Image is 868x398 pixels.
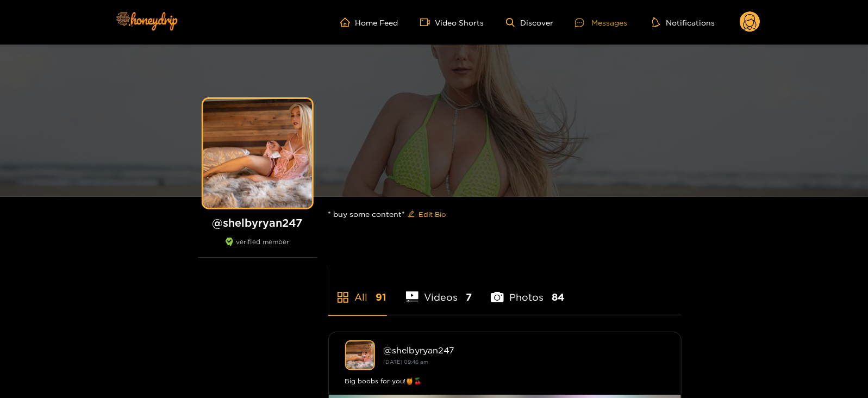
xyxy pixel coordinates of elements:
[419,209,446,220] span: Edit Bio
[575,16,627,29] div: Messages
[345,340,375,370] img: shelbyryan247
[491,266,564,315] li: Photos
[552,290,564,304] span: 84
[649,17,718,28] button: Notifications
[420,17,435,27] span: video-camera
[345,376,665,387] div: Big boobs for you!🍯🍒
[405,206,448,223] button: editEdit Bio
[340,17,355,27] span: home
[384,359,429,365] small: [DATE] 09:46 am
[384,345,665,355] div: @ shelbyryan247
[406,266,472,315] li: Videos
[408,210,415,219] span: edit
[420,17,484,27] a: Video Shorts
[506,18,553,27] a: Discover
[328,266,387,315] li: All
[336,291,349,304] span: appstore
[376,290,387,304] span: 91
[198,238,317,258] div: verified member
[328,197,682,232] div: * buy some content*
[466,290,472,304] span: 7
[198,216,317,229] h1: @ shelbyryan247
[340,17,398,27] a: Home Feed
